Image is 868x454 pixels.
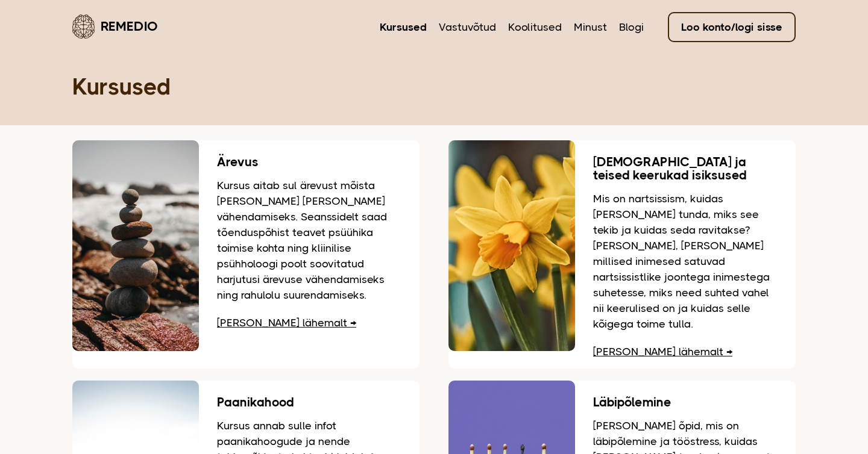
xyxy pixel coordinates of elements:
[72,140,199,351] img: Rannas teineteise peale hoolikalt laotud kivid, mis hoiavad tasakaalu
[217,317,356,329] a: [PERSON_NAME] lähemalt
[593,346,732,358] a: [PERSON_NAME] lähemalt
[217,396,401,409] h3: Paanikahood
[72,72,796,101] h1: Kursused
[593,396,778,409] h3: Läbipõlemine
[380,19,427,35] a: Kursused
[574,19,607,35] a: Minust
[593,155,778,182] h3: [DEMOGRAPHIC_DATA] ja teised keerukad isiksused
[508,19,562,35] a: Koolitused
[217,155,401,169] h3: Ärevus
[72,12,158,40] a: Remedio
[448,140,575,351] img: Nartsissid
[619,19,644,35] a: Blogi
[668,12,796,42] a: Loo konto/logi sisse
[593,191,778,332] p: Mis on nartsissism, kuidas [PERSON_NAME] tunda, miks see tekib ja kuidas seda ravitakse? [PERSON_...
[72,14,95,39] img: Remedio logo
[439,19,496,35] a: Vastuvõtud
[217,178,401,303] p: Kursus aitab sul ärevust mõista [PERSON_NAME] [PERSON_NAME] vähendamiseks. Seanssidelt saad tõend...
